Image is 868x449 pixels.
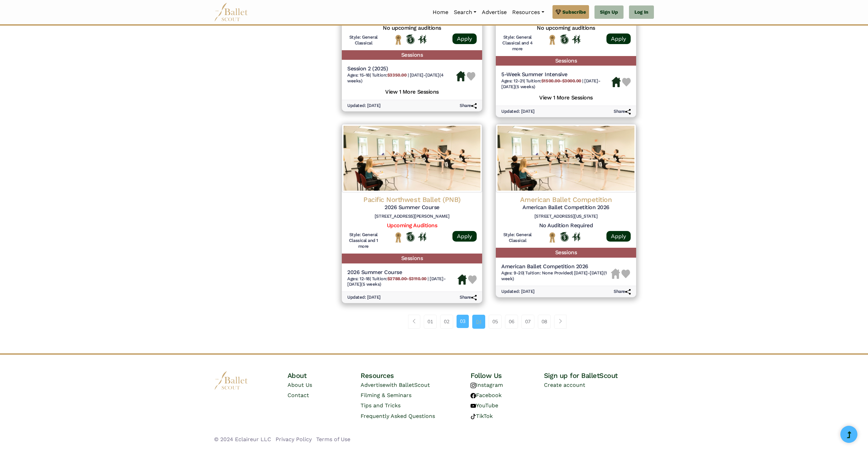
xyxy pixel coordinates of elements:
[562,8,586,16] span: Subscribe
[501,222,631,229] h5: No Audition Required
[544,382,585,388] a: Create account
[629,5,654,19] a: Log In
[606,231,631,242] a: Apply
[471,371,544,380] h4: Follow Us
[361,413,435,419] a: Frequently Asked Questions
[541,78,581,83] b: $1500.00-$3000.00
[552,5,589,19] a: Subscribe
[572,232,580,241] img: In Person
[556,8,561,16] img: gem.svg
[418,232,426,241] img: In Person
[424,315,437,328] a: 01
[501,263,611,270] h5: American Ballet Competition 2026
[496,124,636,192] img: Logo
[418,35,426,44] img: In Person
[406,232,415,242] img: Offers Scholarship
[456,71,465,81] img: Housing Available
[452,33,477,44] a: Apply
[347,35,380,46] h6: Style: General Classical
[316,436,350,443] a: Terms of Use
[544,371,654,380] h4: Sign up for BalletScout
[347,295,381,300] h6: Updated: [DATE]
[479,5,509,19] a: Advertise
[622,78,631,86] img: Heart
[471,382,503,388] a: Instagram
[572,35,580,44] img: In Person
[621,270,630,278] img: Heart
[606,33,631,44] a: Apply
[347,65,456,72] h5: Session 2 (2025)
[538,315,551,328] a: 08
[288,371,361,380] h4: About
[501,71,612,78] h5: 5-Week Summer Intensive
[614,109,631,114] h6: Share
[361,371,471,380] h4: Resources
[460,295,477,300] h6: Share
[501,109,535,114] h6: Updated: [DATE]
[387,222,437,229] a: Upcoming Auditions
[361,402,401,409] a: Tips and Tricks
[347,276,446,287] span: [DATE]-[DATE] (5 weeks)
[347,103,381,109] h6: Updated: [DATE]
[361,392,411,398] a: Filming & Seminars
[471,392,502,398] a: Facebook
[468,275,477,284] img: Heart
[394,35,403,45] img: National
[525,270,572,275] span: Tuition: None Provided
[451,5,479,19] a: Search
[521,315,534,328] a: 07
[614,289,631,295] h6: Share
[471,393,476,398] img: facebook logo
[372,276,428,281] span: Tuition:
[347,72,456,84] h6: | |
[471,414,476,419] img: tiktok logo
[471,402,498,409] a: YouTube
[548,232,557,243] img: National
[347,214,477,219] h6: [STREET_ADDRESS][PERSON_NAME]
[509,5,547,19] a: Resources
[501,195,631,204] h4: American Ballet Competition
[501,232,534,244] h6: Style: General Classical
[361,382,430,388] a: Advertisewith BalletScout
[501,78,600,89] span: [DATE]-[DATE] (5 weeks)
[501,270,607,281] span: [DATE]-[DATE] (1 week)
[467,72,475,81] img: Heart
[457,315,469,328] a: 03
[347,25,477,32] h5: No upcoming auditions
[458,274,467,285] img: Housing Available
[214,371,248,390] img: logo
[387,72,406,78] b: $3350.00
[347,204,477,211] h5: 2026 Summer Course
[501,78,524,83] span: Ages: 12-21
[214,435,271,444] li: © 2024 Eclaireur LLC
[501,204,631,211] h5: American Ballet Competition 2026
[594,5,624,19] a: Sign Up
[505,315,518,328] a: 06
[347,232,380,249] h6: Style: General Classical and 1 more
[440,315,453,328] a: 02
[501,214,631,219] h6: [STREET_ADDRESS][US_STATE]
[526,78,583,83] span: Tuition:
[347,195,477,204] h4: Pacific Northwest Ballet (PNB)
[501,35,534,52] h6: Style: General Classical and 4 more
[408,315,570,328] nav: Page navigation example
[347,72,444,83] span: [DATE]-[DATE] (4 weeks)
[560,35,569,44] img: Offers Scholarship
[471,413,493,419] a: TikTok
[430,5,451,19] a: Home
[372,72,408,78] span: Tuition:
[347,276,458,288] h6: | |
[501,289,535,295] h6: Updated: [DATE]
[560,232,569,242] img: Offers Scholarship
[347,269,458,276] h5: 2026 Summer Course
[471,383,476,388] img: instagram logo
[288,382,312,388] a: About Us
[342,124,482,192] img: Logo
[472,315,485,328] a: 04
[460,103,477,109] h6: Share
[276,436,312,443] a: Privacy Policy
[347,87,477,96] h5: View 1 More Sessions
[347,276,370,281] span: Ages: 12-18
[501,93,631,101] h5: View 1 More Sessions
